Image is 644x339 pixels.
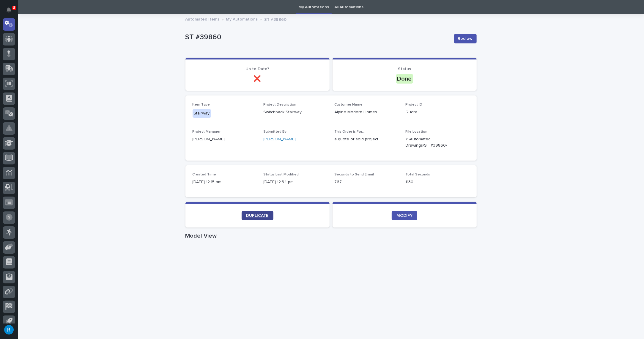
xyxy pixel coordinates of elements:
[406,109,470,115] p: Quote
[7,7,15,17] div: Notifications8
[185,15,220,22] a: Automated Items
[193,75,322,82] p: ❌
[264,130,287,134] span: Submitted By
[13,6,15,10] p: 8
[193,136,256,142] p: [PERSON_NAME]
[458,36,473,42] span: Redraw
[406,103,423,106] span: Project ID
[226,15,258,22] a: My Automations
[245,67,269,71] span: Up to Date?
[185,33,449,42] p: ST #39860
[334,0,363,14] a: All Automations
[335,130,365,134] span: This Order is For...
[264,16,287,22] p: ST #39860
[396,74,413,84] div: Done
[264,109,327,115] p: Switchback Stairway
[406,173,430,176] span: Total Seconds
[193,179,256,185] p: [DATE] 12:15 pm
[335,173,374,176] span: Seconds to Send Email
[3,324,15,336] button: users-avatar
[406,130,428,134] span: File Location
[264,173,299,176] span: Status Last Modified
[335,109,399,115] p: Alpine Modern Homes
[335,179,399,185] p: 767
[406,179,470,185] p: 1130
[335,136,399,142] p: a quote or sold project
[396,214,412,218] span: MODIFY
[398,67,411,71] span: Status
[454,34,477,43] button: Redraw
[193,173,216,176] span: Created Time
[406,136,455,149] : Y:\Automated Drawings\ST #39860\
[185,232,477,239] h1: Model View
[193,103,210,106] span: Item Type
[264,179,327,185] p: [DATE] 12:34 pm
[3,4,15,16] button: Notifications
[298,0,329,14] a: My Automations
[264,136,296,142] a: [PERSON_NAME]
[193,109,211,118] div: Stairway
[335,103,363,106] span: Customer Name
[242,211,273,220] a: DUPLICATE
[392,211,417,220] a: MODIFY
[193,130,221,134] span: Project Manager
[264,103,297,106] span: Project Description
[246,214,269,218] span: DUPLICATE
